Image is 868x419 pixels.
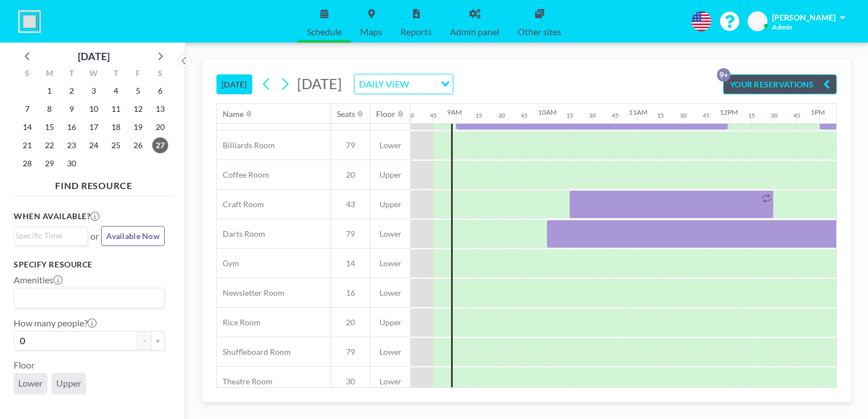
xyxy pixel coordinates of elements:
[14,359,35,371] label: Floor
[772,23,792,31] span: Admin
[78,48,110,64] div: [DATE]
[450,27,499,36] span: Admin panel
[217,140,275,150] span: Billiards Room
[130,83,146,99] span: Friday, September 5, 2025
[354,74,453,94] div: Search for option
[772,12,836,22] span: [PERSON_NAME]
[86,137,102,153] span: Wednesday, September 24, 2025
[41,119,57,135] span: Monday, September 15, 2025
[19,101,35,117] span: Sunday, September 7, 2025
[64,119,80,135] span: Tuesday, September 16, 2025
[217,347,291,357] span: Shuffleboard Room
[629,108,648,116] div: 11AM
[152,137,168,153] span: Saturday, September 27, 2025
[370,288,410,298] span: Lower
[430,112,437,119] div: 45
[475,112,482,119] div: 15
[105,67,127,82] div: T
[101,226,165,246] button: Available Now
[216,74,252,94] button: [DATE]
[152,119,168,135] span: Saturday, September 20, 2025
[41,101,57,117] span: Monday, September 8, 2025
[19,137,35,153] span: Sunday, September 21, 2025
[41,137,57,153] span: Monday, September 22, 2025
[90,231,99,242] span: or
[64,156,80,171] span: Tuesday, September 30, 2025
[39,67,61,82] div: M
[400,27,432,36] span: Reports
[223,109,244,119] div: Name
[376,109,395,119] div: Floor
[723,74,837,94] button: YOUR RESERVATIONS9+
[331,170,370,180] span: 20
[14,288,164,308] div: Search for option
[19,119,35,135] span: Sunday, September 14, 2025
[680,112,687,119] div: 30
[612,112,619,119] div: 45
[297,75,342,92] span: [DATE]
[370,199,410,209] span: Upper
[64,101,80,117] span: Tuesday, September 9, 2025
[127,67,149,82] div: F
[18,378,43,389] span: Lower
[331,347,370,357] span: 79
[14,175,174,191] h4: FIND RESOURCE
[64,137,80,153] span: Tuesday, September 23, 2025
[518,27,561,36] span: Other sites
[811,108,825,116] div: 1PM
[331,199,370,209] span: 43
[337,109,355,119] div: Seats
[717,68,731,82] p: 9+
[151,331,165,350] button: +
[657,112,664,119] div: 15
[331,140,370,150] span: 79
[15,229,81,242] input: Search for option
[370,229,410,239] span: Lower
[720,108,738,116] div: 12PM
[566,112,573,119] div: 15
[152,101,168,117] span: Saturday, September 13, 2025
[370,317,410,328] span: Upper
[217,288,285,298] span: Newsletter Room
[357,77,411,91] span: DAILY VIEW
[307,27,342,36] span: Schedule
[331,317,370,328] span: 20
[538,108,557,116] div: 10AM
[108,137,124,153] span: Thursday, September 25, 2025
[752,16,763,27] span: AC
[521,112,528,119] div: 45
[16,67,39,82] div: S
[447,108,462,116] div: 9AM
[149,67,171,82] div: S
[703,112,710,119] div: 45
[331,288,370,298] span: 16
[370,140,410,150] span: Lower
[217,199,264,209] span: Craft Room
[130,137,146,153] span: Friday, September 26, 2025
[412,77,434,91] input: Search for option
[108,101,124,117] span: Thursday, September 11, 2025
[217,258,239,269] span: Gym
[331,376,370,387] span: 30
[217,170,269,180] span: Coffee Room
[14,227,87,244] div: Search for option
[370,376,410,387] span: Lower
[64,83,80,99] span: Tuesday, September 2, 2025
[108,83,124,99] span: Thursday, September 4, 2025
[152,83,168,99] span: Saturday, September 6, 2025
[370,347,410,357] span: Lower
[217,229,265,239] span: Darts Room
[137,331,151,350] button: -
[217,376,273,387] span: Theatre Room
[86,83,102,99] span: Wednesday, September 3, 2025
[794,112,800,119] div: 45
[370,170,410,180] span: Upper
[19,156,35,171] span: Sunday, September 28, 2025
[217,317,261,328] span: Rice Room
[407,112,414,119] div: 30
[331,258,370,269] span: 14
[106,231,160,241] span: Available Now
[83,67,105,82] div: W
[86,119,102,135] span: Wednesday, September 17, 2025
[61,67,83,82] div: T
